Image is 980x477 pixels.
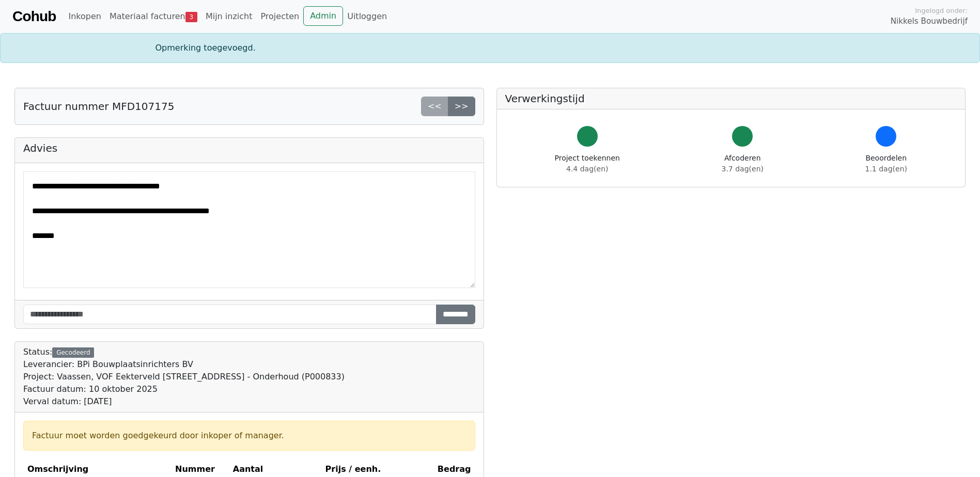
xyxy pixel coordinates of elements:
div: Project toekennen [555,153,620,174]
span: 4.4 dag(en) [566,165,608,173]
div: Factuur datum: 10 oktober 2025 [23,383,345,395]
div: Gecodeerd [52,347,94,358]
span: 3.7 dag(en) [722,165,764,173]
a: Uitloggen [343,6,391,27]
div: Factuur moet worden goedgekeurd door inkoper of manager. [32,430,466,442]
h5: Advies [23,142,475,154]
a: Inkopen [64,6,105,27]
h5: Verwerkingstijd [505,92,957,105]
a: Projecten [256,6,303,27]
h5: Factuur nummer MFD107175 [23,100,174,113]
span: 1.1 dag(en) [865,165,907,173]
div: Verval datum: [DATE] [23,395,345,408]
span: Nikkels Bouwbedrijf [891,15,968,27]
a: Mijn inzicht [201,6,257,27]
a: Admin [303,6,343,26]
span: Ingelogd onder: [915,6,968,15]
a: Materiaal facturen3 [105,6,201,27]
a: Cohub [12,4,56,29]
div: Status: [23,346,345,408]
div: Beoordelen [865,153,907,174]
span: 3 [185,12,197,22]
a: >> [448,97,475,116]
div: Afcoderen [722,153,764,174]
div: Project: Vaassen, VOF Eekterveld [STREET_ADDRESS] - Onderhoud (P000833) [23,371,345,383]
div: Opmerking toegevoegd. [149,42,831,54]
div: Leverancier: BPi Bouwplaatsinrichters BV [23,358,345,371]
